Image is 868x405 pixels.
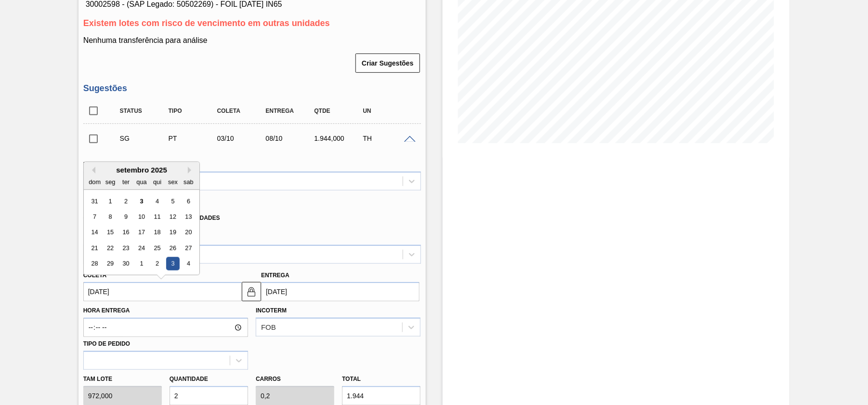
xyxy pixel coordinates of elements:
[119,242,132,255] div: Choose terça-feira, 23 de setembro de 2025
[188,167,195,174] button: Next Month
[215,108,269,114] div: Coleta
[182,175,195,189] div: sab
[83,340,130,347] label: Tipo de pedido
[166,135,220,142] div: Pedido de Transferência
[89,167,95,174] button: Previous Month
[263,108,317,114] div: Entrega
[104,257,117,270] div: Choose segunda-feira, 29 de setembro de 2025
[151,175,164,189] div: qui
[166,108,220,114] div: Tipo
[118,108,171,114] div: Status
[166,242,179,255] div: Choose sexta-feira, 26 de setembro de 2025
[215,135,269,142] div: 03/10/2025
[342,376,361,382] label: Total
[151,257,164,270] div: Choose quinta-feira, 2 de outubro de 2025
[88,175,101,189] div: dom
[182,210,195,223] div: Choose sábado, 13 de setembro de 2025
[312,135,366,142] div: 1.944,000
[166,195,179,208] div: Choose sexta-feira, 5 de setembro de 2025
[83,83,421,94] h3: Sugestões
[83,304,248,318] label: Hora Entrega
[261,282,420,301] input: dd/mm/yyyy
[242,282,261,301] button: locked
[166,226,179,239] div: Choose sexta-feira, 19 de setembro de 2025
[88,257,101,270] div: Choose domingo, 28 de setembro de 2025
[88,242,101,255] div: Choose domingo, 21 de setembro de 2025
[135,175,148,189] div: qua
[135,226,148,239] div: Choose quarta-feira, 17 de setembro de 2025
[261,324,276,332] div: FOB
[83,18,330,28] span: Existem lotes com risco de vencimento em outras unidades
[135,195,148,208] div: Choose quarta-feira, 3 de setembro de 2025
[83,372,162,386] label: Tam lote
[263,135,317,142] div: 08/10/2025
[130,215,220,221] label: Transferência Unidades
[118,135,171,142] div: Sugestão Criada
[83,36,421,45] p: Nenhuma transferência para análise
[119,226,132,239] div: Choose terça-feira, 16 de setembro de 2025
[360,135,414,142] div: TH
[151,226,164,239] div: Choose quinta-feira, 18 de setembro de 2025
[104,175,117,189] div: seg
[119,195,132,208] div: Choose terça-feira, 2 de setembro de 2025
[135,257,148,270] div: Choose quarta-feira, 1 de outubro de 2025
[256,307,287,314] label: Incoterm
[84,166,199,174] div: setembro 2025
[135,210,148,223] div: Choose quarta-feira, 10 de setembro de 2025
[151,195,164,208] div: Choose quinta-feira, 4 de setembro de 2025
[88,195,101,208] div: Choose domingo, 31 de agosto de 2025
[360,108,414,114] div: UN
[170,376,208,382] label: Quantidade
[166,175,179,189] div: sex
[182,242,195,255] div: Choose sábado, 27 de setembro de 2025
[119,210,132,223] div: Choose terça-feira, 9 de setembro de 2025
[166,257,179,270] div: Choose sexta-feira, 3 de outubro de 2025
[119,257,132,270] div: Choose terça-feira, 30 de setembro de 2025
[83,161,113,168] label: Material
[312,108,366,114] div: Qtde
[151,210,164,223] div: Choose quinta-feira, 11 de setembro de 2025
[83,282,242,301] input: dd/mm/yyyy
[356,53,421,74] div: Criar Sugestões
[151,242,164,255] div: Choose quinta-feira, 25 de setembro de 2025
[261,272,289,279] label: Entrega
[88,226,101,239] div: Choose domingo, 14 de setembro de 2025
[104,226,117,239] div: Choose segunda-feira, 15 de setembro de 2025
[104,210,117,223] div: Choose segunda-feira, 8 de setembro de 2025
[104,195,117,208] div: Choose segunda-feira, 1 de setembro de 2025
[104,242,117,255] div: Choose segunda-feira, 22 de setembro de 2025
[87,193,196,271] div: month 2025-09
[182,226,195,239] div: Choose sábado, 20 de setembro de 2025
[246,286,257,297] img: locked
[83,272,106,279] label: Coleta
[88,210,101,223] div: Choose domingo, 7 de setembro de 2025
[182,257,195,270] div: Choose sábado, 4 de outubro de 2025
[256,376,281,382] label: Carros
[182,195,195,208] div: Choose sábado, 6 de setembro de 2025
[135,242,148,255] div: Choose quarta-feira, 24 de setembro de 2025
[355,54,420,73] button: Criar Sugestões
[166,210,179,223] div: Choose sexta-feira, 12 de setembro de 2025
[119,175,132,189] div: ter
